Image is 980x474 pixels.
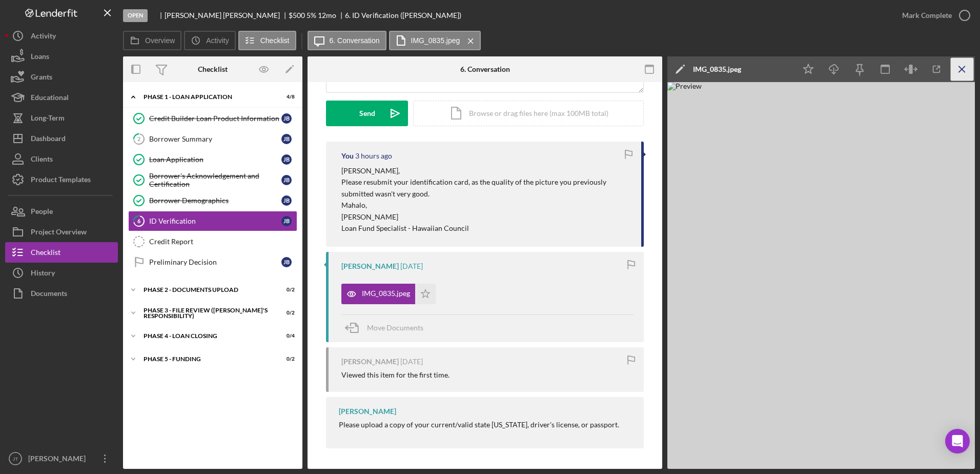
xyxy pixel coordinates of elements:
[330,36,380,45] label: 6. Conversation
[149,155,281,164] div: Loan Application
[5,128,118,149] button: Dashboard
[238,31,296,50] button: Checklist
[31,128,66,151] div: Dashboard
[128,190,297,211] a: Borrower DemographicsJB
[281,216,292,226] div: J B
[128,149,297,170] a: Loan ApplicationJB
[389,31,481,50] button: IMG_0835.jpeg
[892,5,975,26] button: Mark Complete
[144,356,269,362] div: Phase 5 - Funding
[5,222,118,242] button: Project Overview
[206,36,229,45] label: Activity
[144,333,269,339] div: PHASE 4 - LOAN CLOSING
[31,87,69,110] div: Educational
[341,371,450,379] div: Viewed this item for the first time.
[667,82,975,469] img: Preview
[144,287,269,293] div: Phase 2 - DOCUMENTS UPLOAD
[137,218,141,224] tspan: 6
[31,201,53,224] div: People
[31,222,87,245] div: Project Overview
[345,11,461,19] div: 6. ID Verification ([PERSON_NAME])
[5,283,118,304] button: Documents
[5,67,118,87] button: Grants
[341,211,631,223] p: [PERSON_NAME]
[341,176,631,200] p: Please resubmit your identification card, as the quality of the picture you previously submitted ...
[5,149,118,169] button: Clients
[341,223,631,234] p: Loan Fund Specialist - Hawaiian Council
[289,11,305,19] span: $500
[123,9,148,22] div: Open
[26,448,92,471] div: [PERSON_NAME]
[31,242,60,265] div: Checklist
[339,407,396,416] div: [PERSON_NAME]
[128,252,297,272] a: Preliminary DecisionJB
[31,263,55,286] div: History
[149,196,281,205] div: Borrower Demographics
[5,242,118,263] button: Checklist
[367,323,423,332] span: Move Documents
[5,448,118,469] button: JT[PERSON_NAME]
[149,217,281,225] div: ID Verification
[5,26,118,46] button: Activity
[341,152,354,160] div: You
[400,262,423,270] time: 2025-09-19 07:33
[339,421,619,429] div: Please upload a copy of your current/valid state [US_STATE], driver's license, or passport.
[5,87,118,108] button: Educational
[359,101,375,126] div: Send
[355,152,392,160] time: 2025-10-03 21:28
[281,257,292,267] div: J B
[13,456,18,462] text: JT
[307,11,316,19] div: 5 %
[5,108,118,128] button: Long-Term
[184,31,235,50] button: Activity
[128,129,297,149] a: 2Borrower SummaryJB
[149,114,281,123] div: Credit Builder Loan Product Information
[198,65,228,73] div: Checklist
[281,134,292,144] div: J B
[276,333,295,339] div: 0 / 4
[5,169,118,190] a: Product Templates
[5,201,118,222] button: People
[31,108,65,131] div: Long-Term
[411,36,460,45] label: IMG_0835.jpeg
[281,154,292,165] div: J B
[341,200,631,211] p: Mahalo,
[31,169,91,192] div: Product Templates
[400,358,423,366] time: 2025-09-19 07:31
[281,113,292,124] div: J B
[128,231,297,252] a: Credit Report
[276,356,295,362] div: 0 / 2
[5,46,118,67] a: Loans
[144,307,269,319] div: PHASE 3 - FILE REVIEW ([PERSON_NAME]'s Responsibility)
[31,283,67,306] div: Documents
[149,172,281,188] div: Borrower's Acknowledgement and Certification
[137,135,140,142] tspan: 2
[31,26,56,49] div: Activity
[460,65,510,73] div: 6. Conversation
[144,94,269,100] div: Phase 1 - Loan Application
[165,11,289,19] div: [PERSON_NAME] [PERSON_NAME]
[145,36,175,45] label: Overview
[123,31,181,50] button: Overview
[31,46,49,69] div: Loans
[945,429,970,453] div: Open Intercom Messenger
[341,165,631,176] p: [PERSON_NAME],
[341,262,399,270] div: [PERSON_NAME]
[362,289,410,298] div: IMG_0835.jpeg
[341,315,434,341] button: Move Documents
[260,36,290,45] label: Checklist
[128,211,297,231] a: 6ID VerificationJB
[281,195,292,206] div: J B
[276,287,295,293] div: 0 / 2
[281,175,292,185] div: J B
[693,65,741,73] div: IMG_0835.jpeg
[326,101,408,126] button: Send
[149,135,281,143] div: Borrower Summary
